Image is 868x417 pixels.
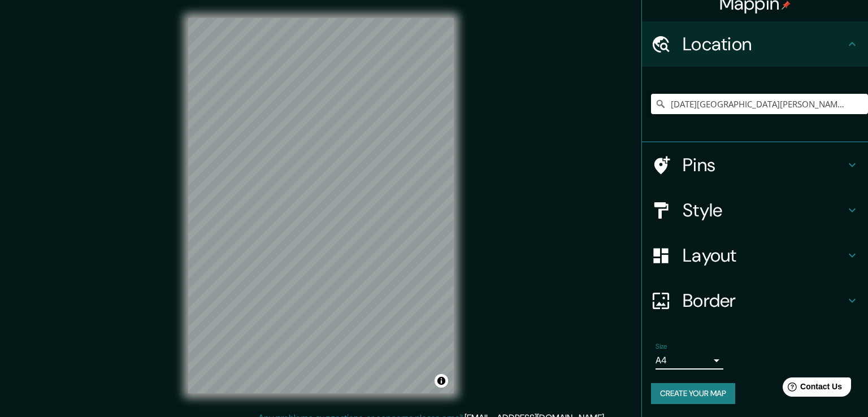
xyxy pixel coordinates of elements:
[656,351,723,370] div: A4
[642,142,868,188] div: Pins
[683,33,845,55] h4: Location
[651,94,868,114] input: Pick your city or area
[435,374,448,388] button: Toggle attribution
[642,278,868,323] div: Border
[683,199,845,221] h4: Style
[642,233,868,278] div: Layout
[767,373,856,405] iframe: Help widget launcher
[782,1,791,10] img: pin-icon.png
[642,21,868,67] div: Location
[188,18,454,393] canvas: Map
[683,289,845,312] h4: Border
[683,154,845,176] h4: Pins
[683,244,845,267] h4: Layout
[642,188,868,233] div: Style
[651,383,735,404] button: Create your map
[656,342,667,351] label: Size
